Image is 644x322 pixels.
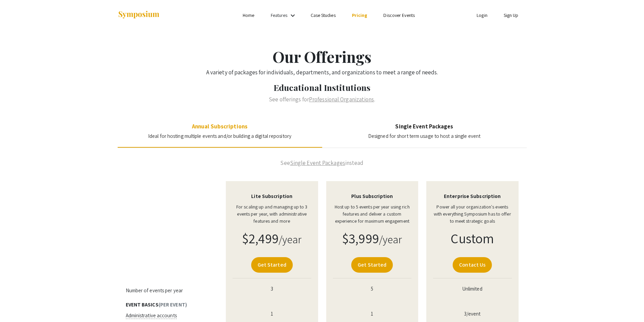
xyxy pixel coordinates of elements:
[279,232,302,246] small: /year
[233,193,311,199] h4: Lite Subscription
[269,96,375,103] span: See offerings for .
[122,284,222,295] td: Number of events per year
[368,133,480,139] span: Designed for short term usage to host a single event
[368,123,480,130] h4: Single Event Packages
[242,229,279,247] span: $2,499
[118,10,160,20] img: Symposium by ForagerOne
[222,284,322,295] td: 3
[126,312,177,319] span: Administrative accounts
[433,203,512,225] p: Power all your organization's events with everything Symposium has to offer to meet strategic goals
[148,133,291,139] span: Ideal for hosting multiple events and/or building a digital repository
[309,96,374,103] a: Professional Organizations
[290,159,345,167] a: Single Event Packages
[333,203,412,225] p: Host up to 5 events per year using rich features and deliver a custom experience for maximum enga...
[342,229,379,247] span: $3,999
[289,11,297,20] mat-icon: Expand Features list
[504,12,519,18] a: Sign Up
[251,257,293,273] a: Get Started
[433,193,512,199] h4: Enterprise Subscription
[379,232,402,246] small: /year
[453,257,492,273] a: Contact Us
[333,193,412,199] h4: Plus Subscription
[159,301,187,308] span: (Per event)
[118,159,527,168] p: See instead
[311,12,336,18] a: Case Studies
[383,12,415,18] a: Discover Events
[243,12,254,18] a: Home
[322,284,423,295] td: 5
[422,308,523,319] td: 3/event
[477,12,487,18] a: Login
[322,308,423,319] td: 1
[351,257,393,273] a: Get Started
[451,229,494,247] span: Custom
[271,12,288,18] a: Features
[233,203,311,225] p: For scaling up and managing up to 3 events per year, with administrative features and more
[126,301,159,308] span: Event Basics
[148,123,291,130] h4: Annual Subscriptions
[5,292,29,317] iframe: Chat
[422,284,523,295] td: Unlimited
[352,12,367,18] a: Pricing
[222,308,322,319] td: 1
